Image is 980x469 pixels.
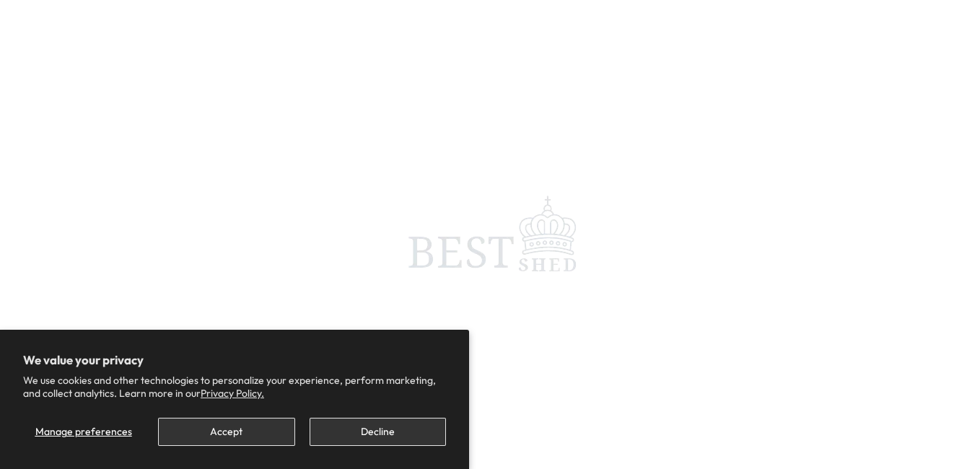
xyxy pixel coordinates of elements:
[23,353,446,367] h2: We value your privacy
[35,425,132,438] span: Manage preferences
[23,374,446,400] p: We use cookies and other technologies to personalize your experience, perform marketing, and coll...
[201,387,264,400] a: Privacy Policy.
[158,418,294,446] button: Accept
[23,418,144,446] button: Manage preferences
[310,418,446,446] button: Decline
